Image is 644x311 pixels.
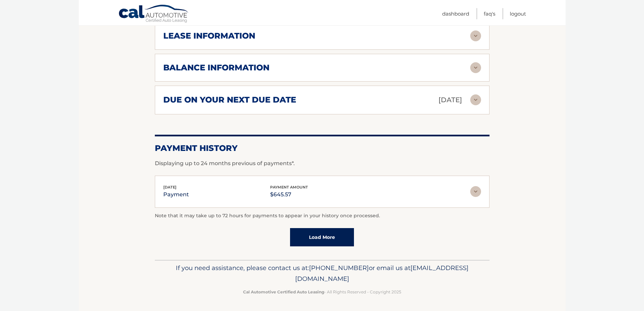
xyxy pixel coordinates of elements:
[270,190,308,199] p: $645.57
[270,185,308,190] span: payment amount
[243,289,324,294] strong: Cal Automotive Certified Auto Leasing
[163,185,176,190] span: [DATE]
[159,288,485,295] p: - All Rights Reserved - Copyright 2025
[510,8,526,19] a: Logout
[484,8,495,19] a: FAQ's
[470,186,481,197] img: accordion-rest.svg
[159,263,485,284] p: If you need assistance, please contact us at: or email us at
[155,159,490,168] p: Displaying up to 24 months previous of payments*.
[470,30,481,41] img: accordion-rest.svg
[470,94,481,105] img: accordion-rest.svg
[438,94,462,106] p: [DATE]
[470,62,481,73] img: accordion-rest.svg
[155,143,490,153] h2: Payment History
[163,95,296,105] h2: due on your next due date
[163,63,269,73] h2: balance information
[290,228,354,246] a: Load More
[118,4,189,24] a: Cal Automotive
[442,8,469,19] a: Dashboard
[163,31,255,41] h2: lease information
[163,190,189,199] p: payment
[155,212,490,220] p: Note that it may take up to 72 hours for payments to appear in your history once processed.
[309,264,369,272] span: [PHONE_NUMBER]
